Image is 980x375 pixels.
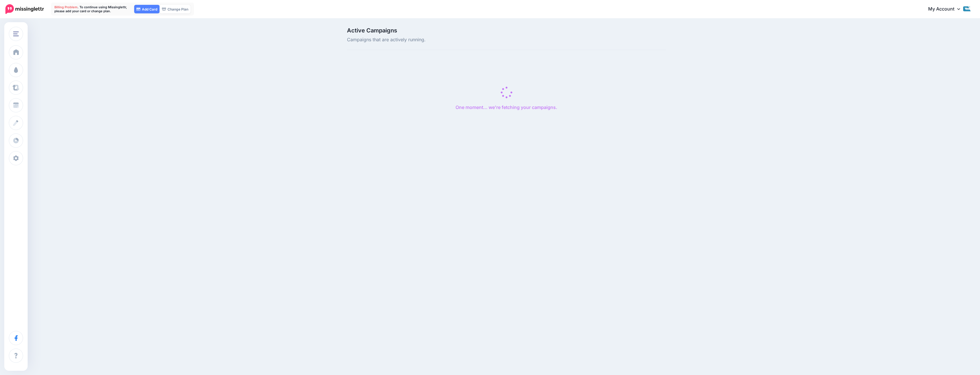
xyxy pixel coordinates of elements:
[922,2,971,16] a: My Account
[347,86,666,111] span: One moment... we're fetching your campaigns.
[347,36,557,44] span: Campaigns that are actively running.
[54,5,77,9] span: Billing Problem
[54,5,128,13] p: . To continue using Missinglettr, please add your card or change plan.
[13,31,19,36] img: menu.png
[347,28,557,33] span: Active Campaigns
[160,5,191,13] a: Change Plan
[5,4,44,14] img: Missinglettr
[134,5,160,13] a: Add Card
